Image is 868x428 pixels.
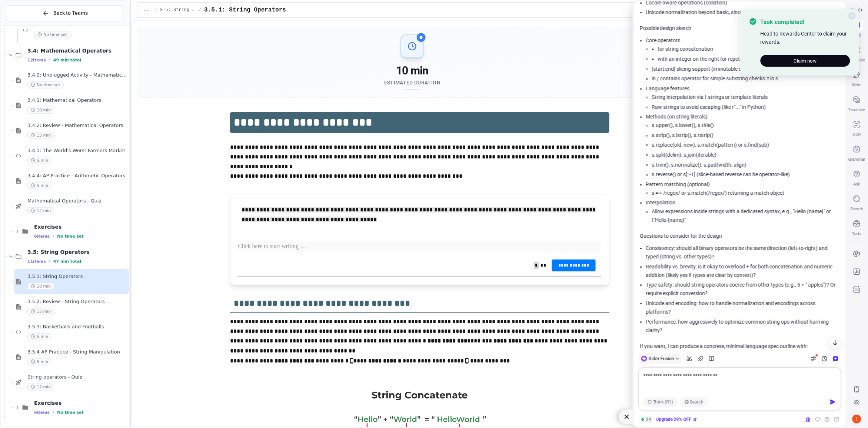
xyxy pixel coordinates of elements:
[27,182,51,189] span: 5 min
[143,7,152,13] span: ...
[27,132,54,139] span: 15 min
[27,198,127,204] span: Mathematical Operators - Quiz
[3,3,51,47] div: Chat with us now!Close
[53,409,54,415] span: •
[27,299,127,305] span: 3.5.2: Review - String Operators
[34,400,127,407] span: Exercises
[384,64,440,77] div: 10 min
[199,7,201,13] span: /
[49,57,50,63] span: •
[27,157,51,164] span: 5 min
[27,123,127,129] span: 3.4.2: Review - Mathematical Operators
[27,324,127,330] span: 3.5.3: Basketballs and Footballs
[49,258,50,264] span: •
[53,233,54,239] span: •
[27,374,127,381] span: String operators - Quiz
[57,410,84,415] span: No time set
[27,274,127,280] span: 3.5.1: String Operators
[57,234,84,239] span: No time set
[53,58,81,63] span: 49 min total
[27,283,54,290] span: 10 min
[27,384,54,391] span: 12 min
[34,410,50,415] span: 6 items
[7,5,123,21] button: Back to Teams
[204,6,286,14] span: 3.5.1: String Operators
[34,31,70,38] span: No time set
[154,7,157,13] span: /
[27,58,46,63] span: 12 items
[53,259,81,264] span: 47 min total
[27,333,51,340] span: 5 min
[27,249,127,255] span: 3.5: String Operators
[34,224,127,230] span: Exercises
[160,7,196,13] span: 3.5: String Operators
[27,349,127,355] span: 3.5.4 AP Practice - String Manipulation
[27,81,64,88] span: No time set
[27,148,127,154] span: 3.4.3: The World's Worst Farmers Market
[27,358,51,365] span: 5 min
[27,308,54,315] span: 15 min
[384,79,440,86] div: Estimated Duration
[27,107,54,114] span: 10 min
[27,207,54,214] span: 14 min
[27,173,127,179] span: 3.4.4: AP Practice - Arithmetic Operators
[27,97,127,104] span: 3.4.1: Mathematical Operators
[53,9,88,17] span: Back to Teams
[27,47,127,54] span: 3.4: Mathematical Operators
[27,72,127,78] span: 3.4.0: Unplugged Activity - Mathematical Operators
[34,234,50,239] span: 6 items
[27,259,46,264] span: 11 items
